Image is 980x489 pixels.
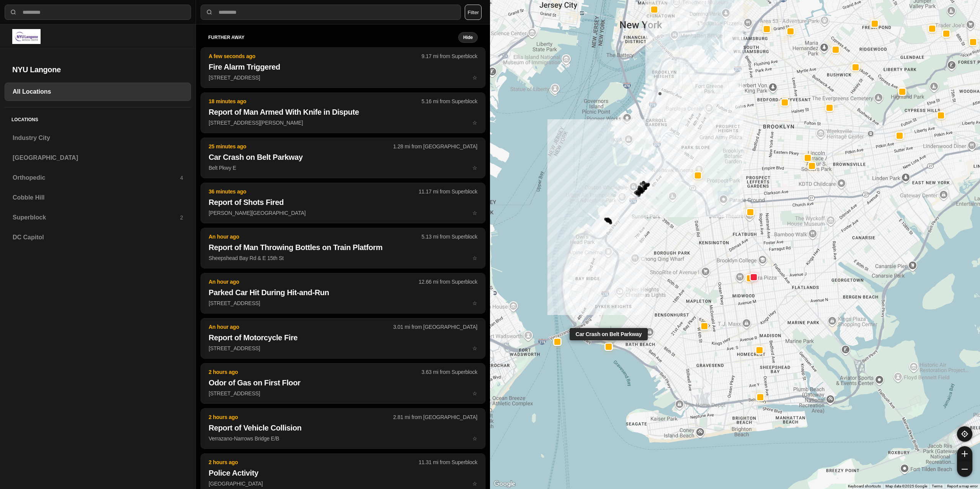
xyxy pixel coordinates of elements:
p: [STREET_ADDRESS][PERSON_NAME] [209,119,477,127]
a: Industry City [5,129,191,147]
p: 2 [180,214,183,221]
h3: [GEOGRAPHIC_DATA] [13,153,183,162]
h3: Cobble Hill [13,193,183,202]
p: 3.01 mi from [GEOGRAPHIC_DATA] [393,323,477,331]
a: A few seconds ago9.17 mi from SuperblockFire Alarm Triggered[STREET_ADDRESS]star [201,74,485,81]
p: 2 hours ago [209,458,418,466]
button: An hour ago3.01 mi from [GEOGRAPHIC_DATA]Report of Motorcycle Fire[STREET_ADDRESS]star [201,318,485,359]
span: star [472,390,477,396]
button: 2 hours ago3.63 mi from SuperblockOdor of Gas on First Floor[STREET_ADDRESS]star [201,363,485,404]
h3: Industry City [13,133,183,143]
button: recenter [957,426,972,442]
span: star [472,210,477,216]
button: 36 minutes ago11.17 mi from SuperblockReport of Shots Fired[PERSON_NAME][GEOGRAPHIC_DATA]star [201,183,485,223]
a: Orthopedic4 [5,169,191,187]
span: star [472,255,477,261]
a: Terms (opens in new tab) [932,484,942,488]
button: 18 minutes ago5.16 mi from SuperblockReport of Man Armed With Knife in Dispute[STREET_ADDRESS][PE... [201,93,485,133]
h2: NYU Langone [12,64,183,75]
p: [PERSON_NAME][GEOGRAPHIC_DATA] [209,209,477,217]
p: A few seconds ago [209,52,421,60]
a: All Locations [5,83,191,101]
img: search [206,8,213,16]
p: 25 minutes ago [209,143,393,150]
a: Open this area in Google Maps (opens a new window) [492,479,517,489]
a: An hour ago12.66 mi from SuperblockParked Car Hit During Hit-and-Run[STREET_ADDRESS]star [201,300,485,306]
p: 2.81 mi from [GEOGRAPHIC_DATA] [393,413,477,421]
p: 18 minutes ago [209,97,421,105]
button: A few seconds ago9.17 mi from SuperblockFire Alarm Triggered[STREET_ADDRESS]star [201,47,485,88]
button: Hide [458,32,478,43]
a: 2 hours ago2.81 mi from [GEOGRAPHIC_DATA]Report of Vehicle CollisionVerrazano-Narrows Bridge E/Bstar [201,435,485,442]
h2: Parked Car Hit During Hit-and-Run [209,287,477,298]
span: Map data ©2025 Google [885,484,927,488]
h2: Report of Shots Fired [209,197,477,208]
span: star [472,435,477,442]
h2: Report of Vehicle Collision [209,422,477,433]
h2: Report of Motorcycle Fire [209,332,477,343]
img: zoom-in [962,451,968,457]
p: 36 minutes ago [209,188,418,195]
div: Car Crash on Belt Parkway [570,328,648,340]
h2: Odor of Gas on First Floor [209,377,477,388]
img: zoom-out [962,466,968,472]
span: star [472,75,477,81]
a: Superblock2 [5,208,191,227]
h5: Locations [5,107,191,129]
p: 4 [180,174,183,182]
a: 25 minutes ago1.28 mi from [GEOGRAPHIC_DATA]Car Crash on Belt ParkwayBelt Pkwy Estar [201,164,485,171]
span: star [472,165,477,171]
h2: Report of Man Armed With Knife in Dispute [209,107,477,117]
p: An hour ago [209,278,418,286]
p: [STREET_ADDRESS] [209,344,477,352]
p: 12.66 mi from Superblock [418,278,477,286]
h2: Car Crash on Belt Parkway [209,152,477,162]
p: [STREET_ADDRESS] [209,299,477,307]
h2: Fire Alarm Triggered [209,62,477,72]
p: 2 hours ago [209,368,421,376]
a: Report a map error [947,484,978,488]
a: Cobble Hill [5,188,191,207]
a: [GEOGRAPHIC_DATA] [5,149,191,167]
a: 36 minutes ago11.17 mi from SuperblockReport of Shots Fired[PERSON_NAME][GEOGRAPHIC_DATA]star [201,210,485,216]
span: star [472,481,477,487]
img: Google [492,479,517,489]
p: 11.31 mi from Superblock [418,458,477,466]
a: An hour ago3.01 mi from [GEOGRAPHIC_DATA]Report of Motorcycle Fire[STREET_ADDRESS]star [201,345,485,351]
h3: DC Capitol [13,233,183,242]
p: 5.13 mi from Superblock [421,233,477,240]
p: An hour ago [209,323,393,331]
h3: All Locations [13,87,183,96]
h2: Police Activity [209,468,477,478]
button: Car Crash on Belt Parkway [604,342,613,351]
a: DC Capitol [5,228,191,247]
button: An hour ago5.13 mi from SuperblockReport of Man Throwing Bottles on Train PlatformSheepshead Bay ... [201,228,485,268]
button: An hour ago12.66 mi from SuperblockParked Car Hit During Hit-and-Run[STREET_ADDRESS]star [201,273,485,314]
button: zoom-in [957,446,972,461]
p: [STREET_ADDRESS] [209,390,477,397]
small: Hide [463,34,473,41]
span: star [472,120,477,126]
p: [STREET_ADDRESS] [209,74,477,81]
button: Filter [465,5,482,20]
button: zoom-out [957,461,972,477]
span: star [472,345,477,351]
button: Keyboard shortcuts [848,484,881,489]
h2: Report of Man Throwing Bottles on Train Platform [209,242,477,253]
p: An hour ago [209,233,421,240]
p: 11.17 mi from Superblock [418,188,477,195]
h3: Orthopedic [13,173,180,182]
p: [GEOGRAPHIC_DATA] [209,480,477,487]
h5: further away [208,34,458,41]
img: logo [12,29,41,44]
img: recenter [961,431,968,437]
a: 2 hours ago3.63 mi from SuperblockOdor of Gas on First Floor[STREET_ADDRESS]star [201,390,485,396]
p: 2 hours ago [209,413,393,421]
p: Sheepshead Bay Rd & E 15th St [209,254,477,262]
img: search [10,8,17,16]
p: 9.17 mi from Superblock [421,52,477,60]
p: Belt Pkwy E [209,164,477,172]
p: 1.28 mi from [GEOGRAPHIC_DATA] [393,143,477,150]
p: 3.63 mi from Superblock [421,368,477,376]
a: 18 minutes ago5.16 mi from SuperblockReport of Man Armed With Knife in Dispute[STREET_ADDRESS][PE... [201,119,485,126]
